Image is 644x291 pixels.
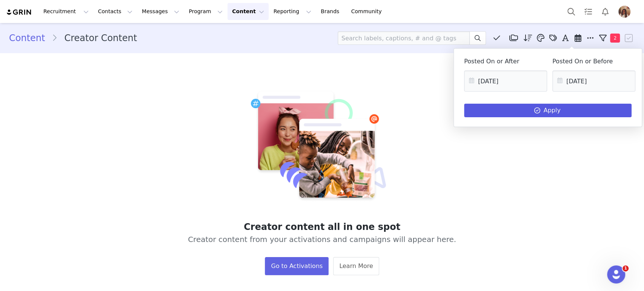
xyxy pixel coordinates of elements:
[137,3,184,20] button: Messages
[552,58,632,65] h4: Posted On or Before
[622,265,629,271] span: 1
[347,3,390,20] a: Community
[338,31,470,45] input: Search labels, captions, # and @ tags
[269,3,316,20] button: Reporting
[6,9,32,16] img: grin logo
[610,34,620,43] span: 2
[39,3,93,20] button: Recruitment
[227,3,269,20] button: Content
[618,6,630,18] img: bff6f5da-c049-4168-bbdf-4e3ee95c1c62.png
[552,70,635,92] input: Choose Date
[464,58,543,65] h4: Posted On or After
[597,3,613,20] button: Notifications
[316,3,346,20] a: Brands
[177,220,467,234] h1: Creator content all in one spot
[9,31,52,45] a: Content
[94,3,137,20] button: Contacts
[265,257,329,275] button: Go to Activations
[596,32,624,44] button: 2
[614,6,638,18] button: Profile
[563,3,579,20] button: Search
[184,3,227,20] button: Program
[580,3,596,20] a: Tasks
[464,70,547,92] input: Choose Date
[188,234,456,245] span: Creator content from your activations and campaigns will appear here.
[251,90,393,202] img: Creator content all in one spot
[333,257,379,275] a: Learn More
[607,265,625,283] iframe: Intercom live chat
[464,104,632,117] button: Apply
